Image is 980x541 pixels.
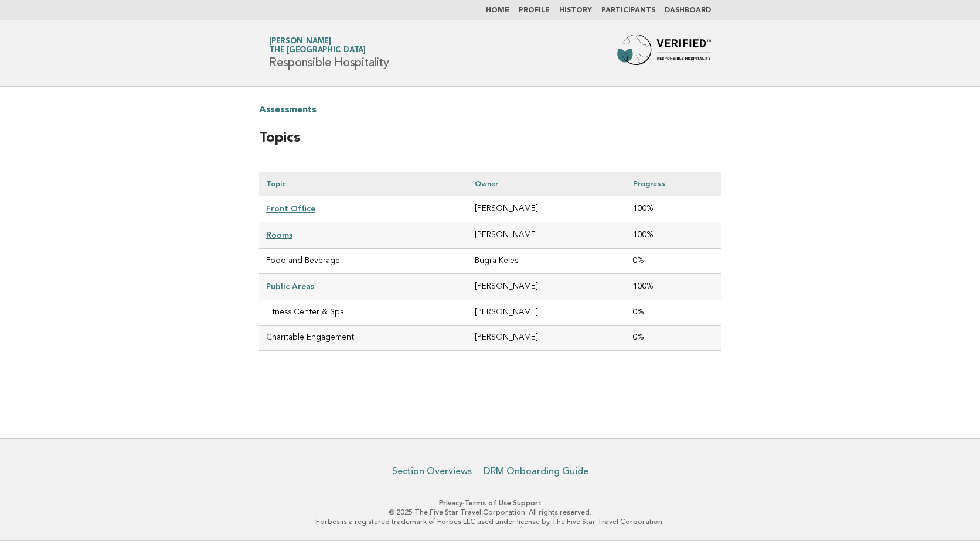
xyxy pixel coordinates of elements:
p: Forbes is a registered trademark of Forbes LLC used under license by The Five Star Travel Corpora... [131,517,849,526]
a: [PERSON_NAME]The [GEOGRAPHIC_DATA] [269,37,366,54]
a: Rooms [266,230,292,239]
td: Food and Beverage [259,249,468,274]
th: Progress [626,172,721,196]
a: Section Overviews [392,465,472,477]
p: © 2025 The Five Star Travel Corporation. All rights reserved. [131,508,849,517]
h2: Topics [259,129,721,157]
img: Forbes Travel Guide [617,35,711,72]
th: Topic [259,172,468,196]
td: Fitness Center & Spa [259,300,468,326]
a: Terms of Use [464,499,511,507]
td: [PERSON_NAME] [468,300,626,326]
a: Front Office [266,204,315,213]
td: [PERSON_NAME] [468,326,626,351]
a: Support [513,499,542,507]
td: [PERSON_NAME] [468,222,626,249]
a: History [559,7,592,14]
th: Owner [468,172,626,196]
a: Public Areas [266,282,314,291]
td: 100% [626,222,721,249]
a: Assessments [259,101,317,119]
span: The [GEOGRAPHIC_DATA] [269,47,366,54]
td: Charitable Engagement [259,326,468,351]
p: · · [131,498,849,508]
a: Participants [601,7,655,14]
a: Home [486,7,509,14]
h1: Responsible Hospitality [269,38,389,69]
td: 100% [626,274,721,300]
td: 0% [626,326,721,351]
a: DRM Onboarding Guide [484,465,588,477]
a: Privacy [439,499,462,507]
td: Bugra Keles [468,249,626,274]
a: Dashboard [665,7,711,14]
td: 0% [626,249,721,274]
td: 0% [626,300,721,326]
td: [PERSON_NAME] [468,274,626,300]
td: [PERSON_NAME] [468,196,626,222]
a: Profile [519,7,550,14]
td: 100% [626,196,721,222]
